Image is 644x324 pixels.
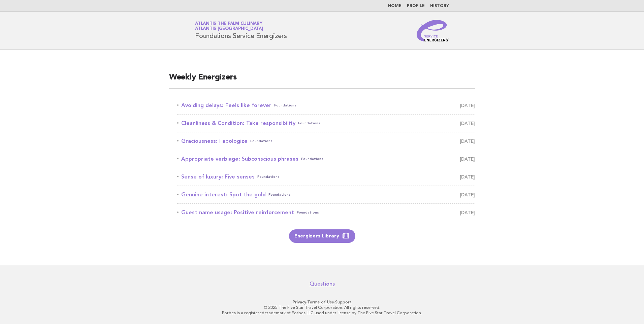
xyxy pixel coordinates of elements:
[301,154,323,164] span: Foundations
[257,172,280,182] span: Foundations
[177,172,475,182] a: Sense of luxury: Five sensesFoundations [DATE]
[250,136,272,146] span: Foundations
[460,172,475,182] span: [DATE]
[460,136,475,146] span: [DATE]
[293,300,306,304] a: Privacy
[335,300,352,304] a: Support
[177,190,475,199] a: Genuine interest: Spot the goldFoundations [DATE]
[116,299,528,305] p: · ·
[430,4,449,8] a: History
[116,310,528,316] p: Forbes is a registered trademark of Forbes LLC used under license by The Five Star Travel Corpora...
[177,154,475,164] a: Appropriate verbiage: Subconscious phrasesFoundations [DATE]
[268,190,291,199] span: Foundations
[195,22,287,39] h1: Foundations Service Energizers
[177,101,475,110] a: Avoiding delays: Feels like foreverFoundations [DATE]
[407,4,425,8] a: Profile
[460,208,475,217] span: [DATE]
[289,229,355,243] a: Energizers Library
[177,208,475,217] a: Guest name usage: Positive reinforcementFoundations [DATE]
[195,27,263,31] span: Atlantis [GEOGRAPHIC_DATA]
[310,281,335,287] a: Questions
[195,22,263,31] a: Atlantis The Palm CulinaryAtlantis [GEOGRAPHIC_DATA]
[460,190,475,199] span: [DATE]
[177,136,475,146] a: Graciousness: I apologizeFoundations [DATE]
[460,154,475,164] span: [DATE]
[274,101,296,110] span: Foundations
[388,4,401,8] a: Home
[177,119,475,128] a: Cleanliness & Condition: Take responsibilityFoundations [DATE]
[460,119,475,128] span: [DATE]
[298,119,320,128] span: Foundations
[417,20,449,41] img: Service Energizers
[460,101,475,110] span: [DATE]
[297,208,319,217] span: Foundations
[116,305,528,310] p: © 2025 The Five Star Travel Corporation. All rights reserved.
[169,72,475,89] h2: Weekly Energizers
[307,300,334,304] a: Terms of Use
